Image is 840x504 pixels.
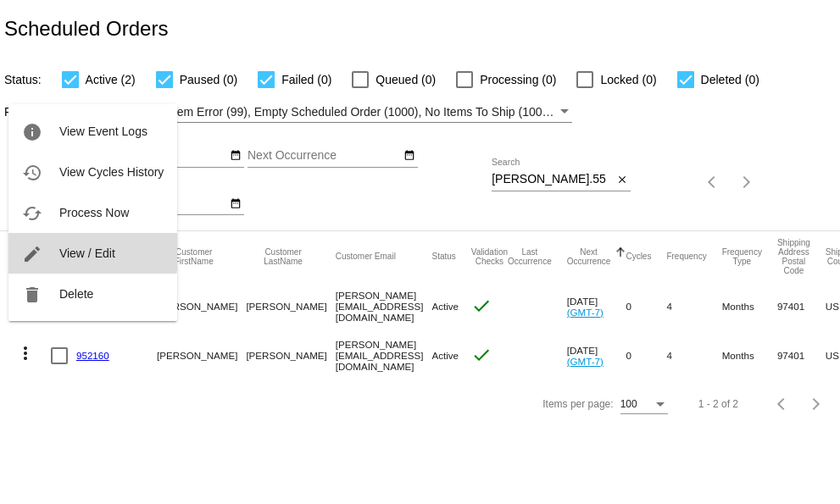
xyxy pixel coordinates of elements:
[59,287,93,301] span: Delete
[22,244,42,264] mat-icon: edit
[59,246,115,260] span: View / Edit
[22,122,42,142] mat-icon: info
[22,203,42,224] mat-icon: cached
[59,206,129,219] span: Process Now
[59,165,164,179] span: View Cycles History
[22,163,42,183] mat-icon: history
[22,285,42,305] mat-icon: delete
[59,125,147,138] span: View Event Logs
